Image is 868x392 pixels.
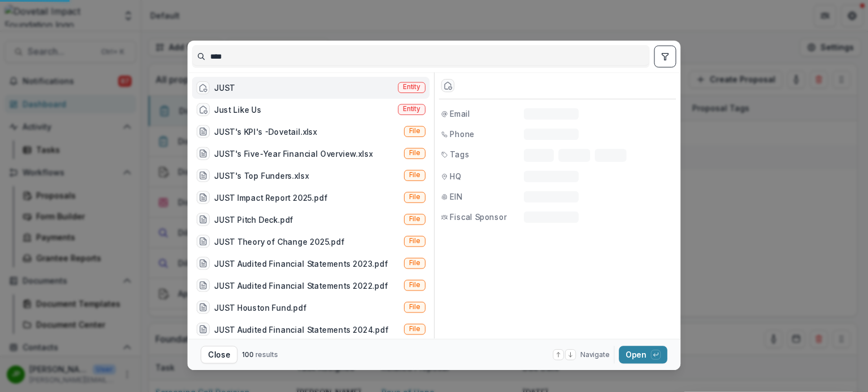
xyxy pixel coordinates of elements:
[409,171,420,179] span: File
[450,129,475,140] span: Phone
[255,350,278,359] span: results
[450,108,470,120] span: Email
[409,237,420,245] span: File
[242,350,253,359] span: 100
[214,170,309,181] div: JUST's Top Funders.xlsx
[409,303,420,311] span: File
[214,236,345,247] div: JUST Theory of Change 2025.pdf
[409,215,420,223] span: File
[450,212,506,223] span: Fiscal Sponsor
[214,104,262,115] div: Just Like Us
[409,325,420,333] span: File
[409,149,420,157] span: File
[214,148,372,159] div: JUST's Five-Year Financial Overview.xlsx
[201,346,237,363] button: Close
[580,350,610,360] span: Navigate
[402,105,420,113] span: Entity
[214,126,317,137] div: JUST's KPI's -Dovetail.xlsx
[214,82,235,93] div: JUST
[214,302,307,313] div: JUST Houston Fund.pdf
[214,258,388,269] div: JUST Audited Financial Statements 2023.pdf
[619,346,667,363] button: Open
[450,149,469,160] span: Tags
[654,46,676,68] button: toggle filters
[450,191,462,202] span: EIN
[214,192,328,203] div: JUST Impact Report 2025.pdf
[214,324,389,335] div: JUST Audited Financial Statements 2024.pdf
[409,259,420,267] span: File
[402,83,420,91] span: Entity
[409,193,420,201] span: File
[214,280,388,291] div: JUST Audited Financial Statements 2022.pdf
[214,214,293,225] div: JUST Pitch Deck.pdf
[409,281,420,289] span: File
[409,127,420,135] span: File
[450,171,461,182] span: HQ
